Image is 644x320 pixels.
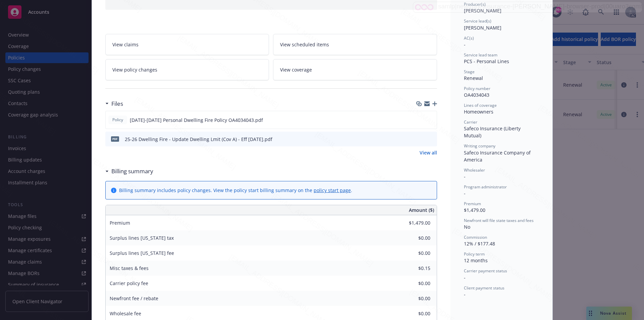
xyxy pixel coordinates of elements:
span: Writing company [464,143,495,149]
a: View scheduled items [273,34,437,55]
input: 0.00 [391,293,434,304]
span: Policy [111,117,124,123]
span: Service lead(s) [464,18,491,24]
span: [DATE]-[DATE] Personal Dwelling Fire Policy OA4034043.pdf [130,117,263,124]
span: No [464,224,470,230]
input: 0.00 [391,263,434,273]
span: View coverage [280,66,312,73]
span: Wholesaler [464,167,485,173]
span: Program administrator [464,184,507,190]
span: $1,479.00 [464,207,485,213]
span: View policy changes [112,66,157,73]
input: 0.00 [391,248,434,258]
span: [PERSON_NAME] [464,7,501,14]
span: Renewal [464,75,483,81]
a: policy start page [314,187,351,193]
input: 0.00 [391,218,434,228]
span: Carrier payment status [464,268,507,274]
span: PCS - Personal Lines [464,58,509,64]
span: Safeco Insurance (Liberty Mutual) [464,125,522,139]
span: View scheduled items [280,41,329,48]
button: preview file [428,136,434,143]
button: download file [417,117,423,124]
span: OA4034043 [464,92,489,98]
div: Homeowners [464,108,539,115]
span: Premium [464,201,481,207]
h3: Billing summary [111,167,153,176]
span: pdf [111,136,119,141]
span: Carrier [464,119,477,125]
span: Commission [464,234,487,240]
span: Safeco Insurance Company of America [464,149,532,163]
span: Stage [464,69,475,75]
span: View claims [112,41,139,48]
span: Newfront will file state taxes and fees [464,218,534,223]
span: Lines of coverage [464,102,497,108]
span: Newfront fee / rebate [110,295,158,302]
a: View coverage [273,59,437,80]
a: View claims [105,34,269,55]
div: Billing summary includes policy changes. View the policy start billing summary on the . [119,187,352,194]
span: Premium [110,220,130,226]
input: 0.00 [391,309,434,319]
span: - [464,291,466,298]
a: View all [420,149,437,156]
span: 12% / $177.48 [464,240,495,247]
div: Billing summary [105,167,153,176]
button: download file [418,136,423,143]
span: - [464,173,466,180]
span: - [464,190,466,196]
div: Files [105,99,123,108]
span: Surplus lines [US_STATE] tax [110,235,174,241]
span: Wholesale fee [110,310,141,317]
span: Policy term [464,251,485,257]
span: Surplus lines [US_STATE] fee [110,250,174,256]
span: Amount ($) [409,207,434,214]
span: - [464,41,466,48]
span: 12 months [464,257,488,264]
span: Policy number [464,86,490,91]
input: 0.00 [391,278,434,288]
span: Producer(s) [464,1,486,7]
h3: Files [111,99,123,108]
input: 0.00 [391,233,434,243]
span: - [464,274,466,281]
span: Misc taxes & fees [110,265,149,271]
button: preview file [428,117,434,124]
span: [PERSON_NAME] [464,25,501,31]
span: Client payment status [464,285,504,291]
div: 25-26 Dwelling Fire - Update Dwelling Lmit (Cov A) - Eff [DATE].pdf [125,136,272,143]
a: View policy changes [105,59,269,80]
span: AC(s) [464,35,474,41]
span: Service lead team [464,52,497,58]
span: Carrier policy fee [110,280,148,286]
